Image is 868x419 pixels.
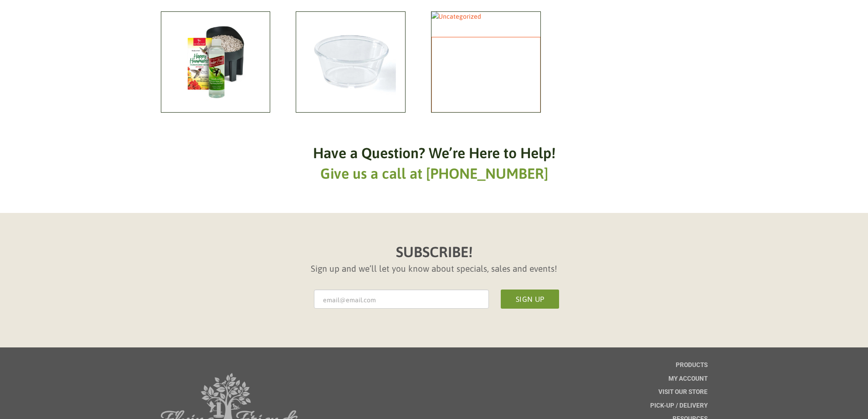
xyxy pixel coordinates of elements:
[668,376,708,382] span: My account
[650,403,708,416] a: Pick-up / Delivery
[668,376,708,389] a: My account
[314,290,489,309] input: email@email.com
[676,362,708,368] span: Products
[650,403,708,409] span: Pick-up / Delivery
[311,263,557,275] h6: Sign up and we’ll let you know about specials, sales and events!
[501,290,559,309] button: Sign Up
[320,165,548,182] a: Give us a call at [PHONE_NUMBER]
[658,389,708,395] span: Visit Our Store
[658,389,708,403] a: Visit Our Store
[313,143,555,164] h6: Have a Question? We’re Here to Help!
[676,362,708,376] a: Products
[396,242,473,263] h6: SUBSCRIBE!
